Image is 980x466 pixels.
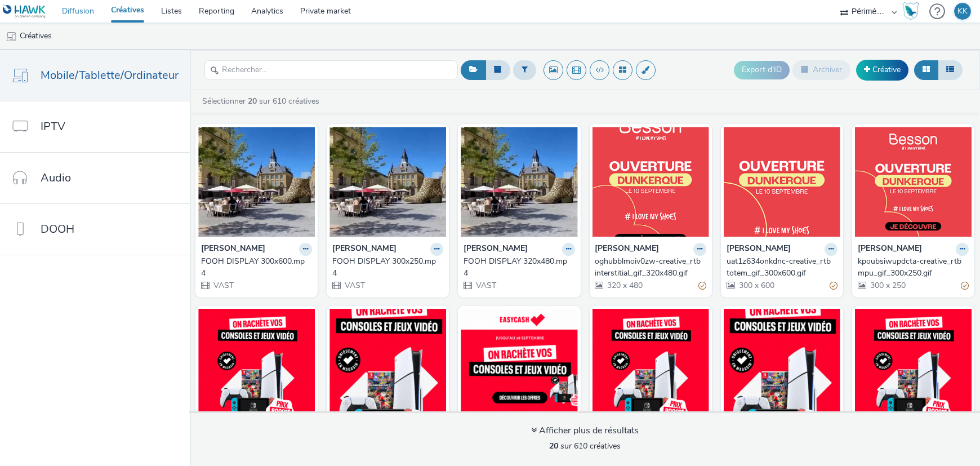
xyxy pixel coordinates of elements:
button: Export d'ID [734,61,790,79]
img: NIORT_BESSINES.gif visual [855,309,972,419]
img: Hawk Academy [902,2,919,20]
span: 300 x 250 [869,280,906,291]
strong: [PERSON_NAME] [464,243,528,256]
img: FOOH DISPLAY 320x480.mp4 visual [461,127,577,237]
span: 320 x 480 [607,280,643,291]
strong: [PERSON_NAME] [858,243,922,256]
button: Archiver [792,60,850,79]
a: Hawk Academy [902,2,924,20]
strong: [PERSON_NAME] [201,243,265,256]
a: oghubblmoiv0zw-creative_rtbinterstitial_gif_320x480.gif [595,256,706,279]
div: Partiellement valide [830,280,838,292]
button: Liste [938,60,963,79]
div: kpoubsiwupdcta-creative_rtbmpu_gif_300x250.gif [858,256,964,279]
a: uat1z634onkdnc-creative_rtbtotem_gif_300x600.gif [727,256,838,279]
div: FOOH DISPLAY 320x480.mp4 [464,256,570,279]
a: FOOH DISPLAY 320x480.mp4 [464,256,574,279]
span: IPTV [41,118,65,135]
img: undefined Logo [3,5,46,19]
img: mobile [6,31,17,42]
span: VAST [344,280,365,291]
a: FOOH DISPLAY 300x600.mp4 [201,256,312,279]
img: FOOH DISPLAY 300x250.mp4 visual [329,127,446,237]
span: VAST [475,280,496,291]
a: kpoubsiwupdcta-creative_rtbmpu_gif_300x250.gif [858,256,969,279]
strong: [PERSON_NAME] [595,243,660,256]
div: uat1z634onkdnc-creative_rtbtotem_gif_300x600.gif [727,256,833,279]
span: 300 x 600 [738,280,774,291]
div: Afficher plus de résultats [531,424,639,437]
strong: [PERSON_NAME] [332,243,397,256]
img: uat1z634onkdnc-creative_rtbtotem_gif_300x600.gif visual [724,127,840,237]
a: FOOH DISPLAY 300x250.mp4 [332,256,443,279]
button: Grille [914,60,938,79]
img: LORIENT.gif visual [724,309,840,419]
img: VILLEURBANNE.gif visual [198,309,315,419]
div: KK [957,3,968,20]
span: Mobile/Tablette/Ordinateur [41,67,179,83]
img: LORIENT.gif visual [593,309,709,419]
div: FOOH DISPLAY 300x250.mp4 [332,256,439,279]
input: Rechercher... [204,60,458,80]
img: VILLEURBANNE.gif visual [329,309,446,419]
img: FOOH DISPLAY 300x600.mp4 visual [198,127,315,237]
span: DOOH [41,221,74,237]
strong: 20 [248,96,257,106]
span: sur 610 créatives [549,441,621,451]
div: FOOH DISPLAY 300x600.mp4 [201,256,308,279]
div: Partiellement valide [698,280,706,292]
img: VILLEURBANNE.gif visual [461,309,577,419]
strong: 20 [549,441,558,451]
img: kpoubsiwupdcta-creative_rtbmpu_gif_300x250.gif visual [855,127,972,237]
span: Audio [41,170,71,186]
a: Sélectionner sur 610 créatives [201,96,324,106]
strong: [PERSON_NAME] [727,243,791,256]
div: oghubblmoiv0zw-creative_rtbinterstitial_gif_320x480.gif [595,256,702,279]
span: VAST [212,280,234,291]
div: Partiellement valide [961,280,969,292]
img: oghubblmoiv0zw-creative_rtbinterstitial_gif_320x480.gif visual [593,127,709,237]
a: Créative [856,60,908,80]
